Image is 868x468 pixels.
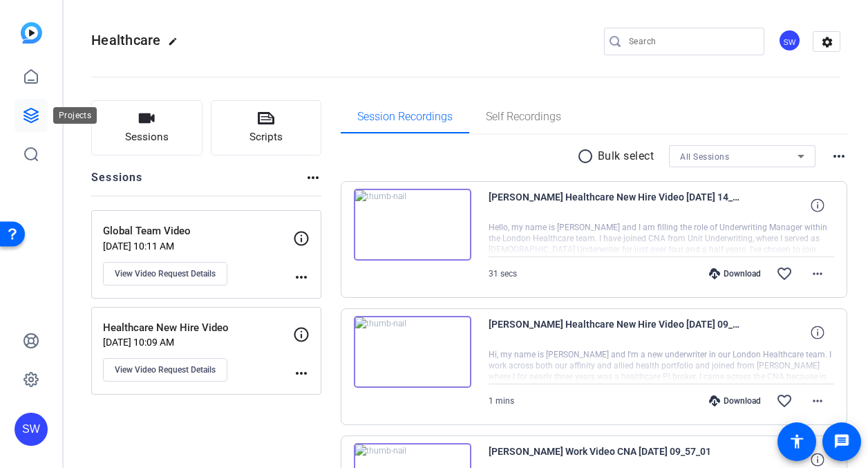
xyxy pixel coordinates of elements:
div: SW [778,29,801,52]
mat-icon: more_horiz [809,265,826,282]
mat-icon: more_horiz [293,365,310,382]
span: Scripts [249,129,283,145]
span: [PERSON_NAME] Healthcare New Hire Video [DATE] 09_18_23 [489,316,744,349]
mat-icon: message [833,433,850,450]
div: Download [702,395,768,406]
span: View Video Request Details [115,364,216,375]
p: [DATE] 10:11 AM [103,241,293,252]
mat-icon: more_horiz [305,169,321,186]
button: View Video Request Details [103,358,227,382]
mat-icon: favorite_border [776,393,793,409]
span: 31 secs [489,269,517,279]
span: All Sessions [680,152,729,162]
img: thumb-nail [354,316,471,388]
mat-icon: radio_button_unchecked [577,148,598,165]
p: Global Team Video [103,223,293,239]
span: Healthcare [91,32,161,48]
mat-icon: settings [813,32,841,53]
span: View Video Request Details [115,268,216,279]
input: Search [629,33,753,50]
mat-icon: accessibility [789,433,805,450]
p: Bulk select [598,148,654,165]
span: Session Recordings [357,111,453,122]
span: [PERSON_NAME] Healthcare New Hire Video [DATE] 14_37_43 [489,189,744,222]
button: Scripts [211,100,322,156]
button: Sessions [91,100,202,156]
div: SW [15,413,48,446]
p: [DATE] 10:09 AM [103,337,293,348]
div: Download [702,268,768,279]
mat-icon: more_horiz [809,393,826,409]
mat-icon: more_horiz [831,148,847,165]
ngx-avatar: Steve Winiecki [778,29,802,53]
span: Sessions [125,129,169,145]
span: Self Recordings [486,111,561,122]
mat-icon: favorite_border [776,265,793,282]
span: 1 mins [489,396,514,406]
button: View Video Request Details [103,262,227,286]
mat-icon: edit [168,37,185,53]
p: Healthcare New Hire Video [103,320,293,336]
mat-icon: more_horiz [293,269,310,286]
h2: Sessions [91,169,143,196]
div: Projects [53,107,97,124]
img: blue-gradient.svg [21,22,42,44]
img: thumb-nail [354,189,471,261]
